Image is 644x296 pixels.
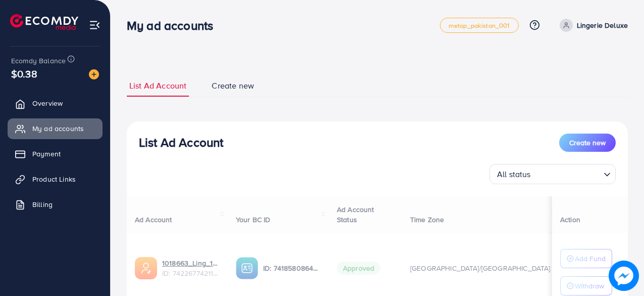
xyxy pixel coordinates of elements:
a: Payment [8,144,103,164]
a: metap_pakistan_001 [440,18,519,33]
img: logo [10,14,78,30]
p: Lingerie Deluxe [577,19,628,31]
span: All status [495,167,533,182]
div: Search for option [489,164,616,184]
a: Overview [8,93,103,113]
span: metap_pakistan_001 [449,22,510,29]
a: Product Links [8,169,103,189]
a: Billing [8,194,103,215]
a: Lingerie Deluxe [556,19,628,32]
span: Create new [212,80,254,92]
span: $0.38 [11,66,37,81]
img: image [89,69,99,79]
span: Overview [32,98,63,108]
img: image [609,261,639,291]
img: menu [89,19,101,31]
span: Ecomdy Balance [11,56,66,66]
button: Create new [559,134,616,152]
a: My ad accounts [8,118,103,139]
h3: List Ad Account [139,135,223,150]
span: List Ad Account [129,80,186,92]
h3: My ad accounts [127,18,221,33]
span: Create new [569,138,606,148]
input: Search for option [534,165,600,182]
span: My ad accounts [32,123,84,134]
span: Billing [32,199,53,209]
span: Product Links [32,174,76,184]
span: Payment [32,149,61,159]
